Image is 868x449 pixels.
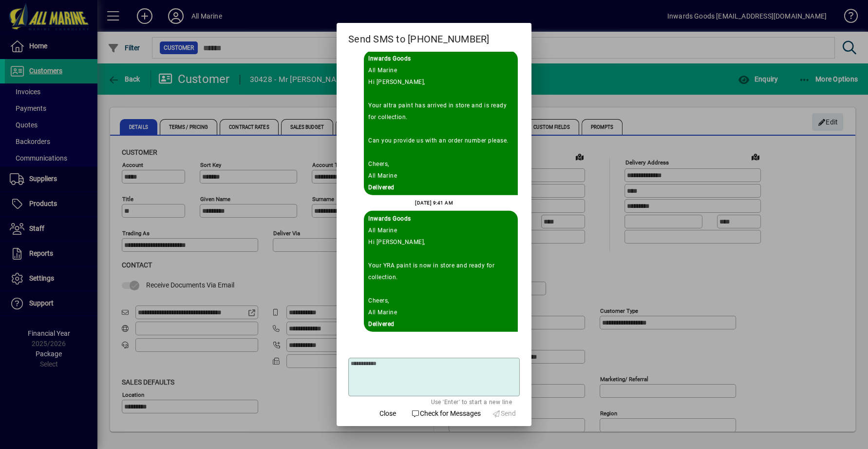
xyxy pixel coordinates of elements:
[337,23,531,51] h2: Send SMS to [PHONE_NUMBER]
[368,224,513,318] div: All Marine Hi [PERSON_NAME], Your YRA paint is now in store and ready for collection. Cheers, All...
[415,197,453,209] div: [DATE] 9:41 AM
[407,405,485,422] button: Check for Messages
[368,64,513,182] div: All Marine Hi [PERSON_NAME], Your altra paint has arrived in store and is ready for collection. C...
[372,405,403,422] button: Close
[368,213,513,224] div: Sent By
[368,318,513,330] div: Delivered
[411,408,481,419] span: Check for Messages
[379,408,396,419] span: Close
[368,182,513,193] div: Delivered
[431,396,512,407] mat-hint: Use 'Enter' to start a new line
[368,53,513,64] div: Sent By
